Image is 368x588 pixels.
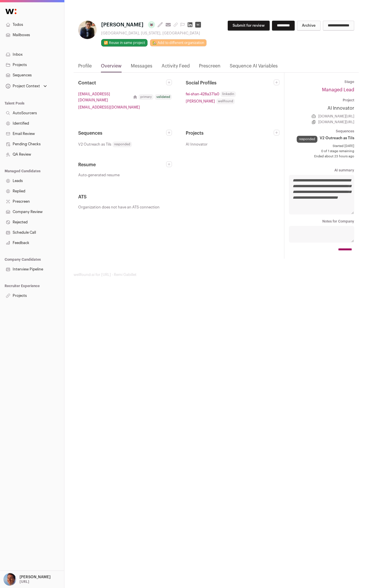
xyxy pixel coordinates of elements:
[289,144,354,148] span: Started [DATE]
[199,63,221,72] a: Prescreen
[78,173,172,177] a: Auto-generated resume
[74,272,359,277] footer: wellfound:ai for [URL] - Remi Gabillet
[5,84,40,88] div: Project Context
[297,136,317,143] div: responded
[186,141,208,147] span: AI Innovator
[78,161,166,168] h2: Resume
[78,21,97,39] img: 9f0802b356fda7acc4a10e7a19303a5264a4e77e532c99ad9a3d9a9545062ed3.jpg
[322,88,354,92] a: Managed Lead
[78,104,140,110] a: [EMAIL_ADDRESS][DOMAIN_NAME]
[289,149,354,154] span: 0 of 1 stage remaining
[20,575,51,579] p: [PERSON_NAME]
[2,6,20,17] img: Wellfound
[289,168,354,173] dt: AI summary
[289,154,354,159] span: Ended about 23 hours ago
[78,141,111,147] span: V2 Outreach as Tils
[78,194,279,200] h2: ATS
[289,98,354,102] dt: Project
[112,142,132,147] span: responded
[216,98,235,104] span: wellfound
[139,94,154,100] div: primary
[221,91,236,97] span: linkedin
[2,573,52,586] button: Open dropdown
[3,573,16,586] img: 19266-medium_jpg
[230,63,278,72] a: Sequence AI Variables
[320,136,354,140] span: V2 Outreach as Tils
[318,120,354,124] a: [DOMAIN_NAME][URL]
[131,63,152,72] a: Messages
[101,31,207,36] div: [GEOGRAPHIC_DATA], [US_STATE], [GEOGRAPHIC_DATA]
[150,39,207,47] a: 🏡 Add to different organization
[78,130,166,137] h2: Sequences
[186,91,219,97] a: fei-shan-428a371a0
[289,105,354,112] a: AI Innovator
[20,579,29,584] p: [URL]
[289,219,354,224] dt: Notes for Company
[78,80,166,86] h2: Contact
[186,80,274,86] h2: Social Profiles
[78,91,131,103] a: [EMAIL_ADDRESS][DOMAIN_NAME]
[186,98,215,104] a: [PERSON_NAME]
[228,21,270,31] button: Submit for review
[101,63,122,72] a: Overview
[155,94,172,100] div: validated
[186,130,274,137] h2: Projects
[101,21,143,29] span: [PERSON_NAME]
[318,114,354,119] a: [DOMAIN_NAME][URL]
[78,63,92,72] a: Profile
[289,129,354,134] dt: Sequences
[162,63,190,72] a: Activity Feed
[5,82,48,90] button: Open dropdown
[101,39,147,47] button: 🔂 Reuse in same project
[297,21,321,31] button: Archive
[78,205,279,210] p: Organization does not have an ATS connection
[289,80,354,84] dt: Stage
